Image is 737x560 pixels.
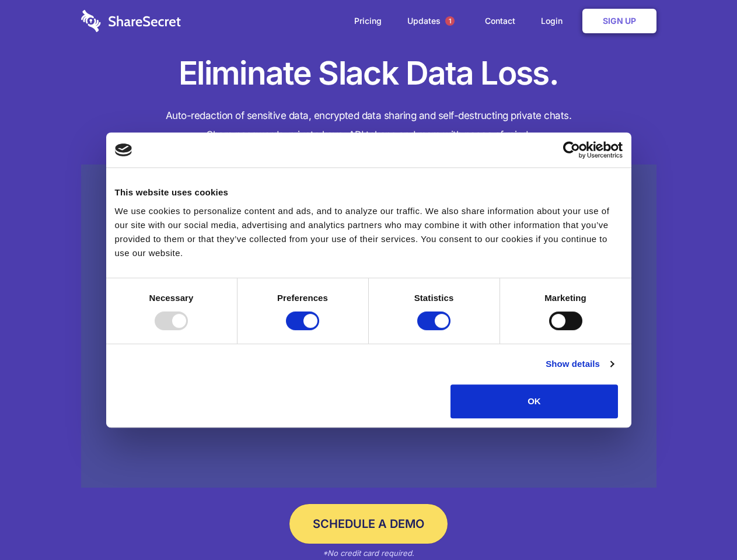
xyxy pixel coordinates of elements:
em: *No credit card required. [323,548,414,558]
a: Schedule a Demo [289,504,448,544]
h4: Auto-redaction of sensitive data, encrypted data sharing and self-destructing private chats. Shar... [81,106,656,145]
button: OK [450,384,618,418]
img: logo-wordmark-white-trans-d4663122ce5f474addd5e946df7df03e33cb6a1c49d2221995e7729f52c070b2.svg [81,10,181,32]
strong: Necessary [149,293,194,303]
img: logo [115,143,132,156]
a: Show details [546,357,613,371]
a: Usercentrics Cookiebot - opens in a new window [521,141,623,159]
strong: Marketing [544,293,586,303]
h1: Eliminate Slack Data Loss. [81,52,656,94]
div: We use cookies to personalize content and ads, and to analyze our traffic. We also share informat... [115,204,623,260]
div: This website uses cookies [115,185,623,199]
a: Pricing [343,3,393,39]
strong: Preferences [277,293,328,303]
span: 1 [445,16,455,26]
a: Wistia video thumbnail [81,164,656,488]
a: Login [529,3,580,39]
strong: Statistics [414,293,454,303]
a: Sign Up [582,9,656,33]
a: Contact [473,3,527,39]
